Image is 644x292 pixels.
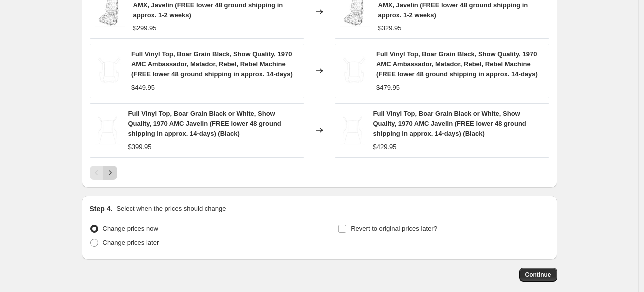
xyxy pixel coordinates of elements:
[90,166,117,180] nav: Pagination
[351,225,437,232] span: Revert to original prices later?
[128,142,152,152] div: $399.95
[103,166,117,180] button: Next
[90,204,113,214] h2: Step 4.
[131,83,155,93] div: $449.95
[128,110,281,137] span: Full Vinyl Top, Boar Grain Black or White, Show Quality, 1970 AMC Javelin (FREE lower 48 ground s...
[376,50,538,78] span: Full Vinyl Top, Boar Grain Black, Show Quality, 1970 AMC Ambassador, Matador, Rebel, Rebel Machin...
[373,142,397,152] div: $429.95
[95,115,120,145] img: Full_Vinyl_Top_Black_or_White_Show_Quality_1970_AMC_Javelin-3_80x.jpg
[376,83,400,93] div: $479.95
[103,225,158,232] span: Change prices now
[525,271,551,279] span: Continue
[103,239,159,246] span: Change prices later
[133,23,157,33] div: $299.95
[116,204,226,214] p: Select when the prices should change
[95,56,123,86] img: Vinyl_Top_Full_Top_Black_Show_Quality_1970_AMC_Ambassador_Matador_Rebel_Rebel_Machine-2_80x.jpg
[131,50,293,78] span: Full Vinyl Top, Boar Grain Black, Show Quality, 1970 AMC Ambassador, Matador, Rebel, Rebel Machin...
[373,110,526,137] span: Full Vinyl Top, Boar Grain Black or White, Show Quality, 1970 AMC Javelin (FREE lower 48 ground s...
[340,56,368,86] img: Vinyl_Top_Full_Top_Black_Show_Quality_1970_AMC_Ambassador_Matador_Rebel_Rebel_Machine-2_80x.jpg
[340,115,365,145] img: Full_Vinyl_Top_Black_or_White_Show_Quality_1970_AMC_Javelin-3_80x.jpg
[519,268,557,282] button: Continue
[378,23,402,33] div: $329.95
